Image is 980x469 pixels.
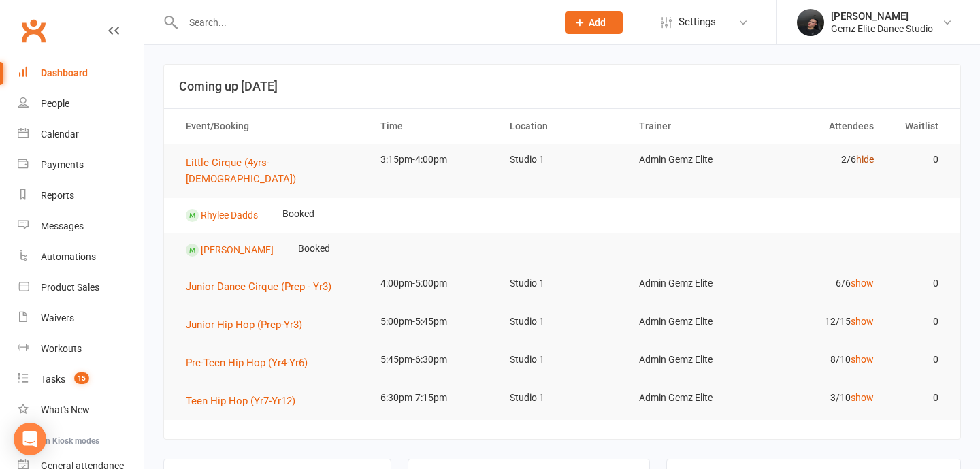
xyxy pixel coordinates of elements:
td: 6/6 [756,268,885,300]
span: Add [589,17,606,28]
td: 4:00pm-5:00pm [368,268,497,300]
button: Teen Hip Hop (Yr7-Yr12) [186,393,305,409]
th: Location [497,109,627,144]
a: [PERSON_NAME] [201,244,274,255]
div: Product Sales [41,282,99,293]
a: What's New [18,395,144,425]
div: Automations [41,251,96,262]
span: 15 [74,372,89,384]
td: Admin Gemz Elite [627,344,756,376]
a: Calendar [18,119,144,150]
td: Studio 1 [497,344,627,376]
td: 0 [886,344,951,376]
a: show [851,316,874,327]
input: Search... [179,13,547,32]
span: Junior Dance Cirque (Prep - Yr3) [186,280,331,293]
button: Little Cirque (4yrs-[DEMOGRAPHIC_DATA]) [186,155,356,187]
a: Messages [18,211,144,242]
a: hide [856,154,874,165]
div: Open Intercom Messenger [14,423,46,455]
span: Pre-Teen Hip Hop (Yr4-Yr6) [186,357,308,369]
button: Pre-Teen Hip Hop (Yr4-Yr6) [186,355,317,371]
a: Payments [18,150,144,180]
td: Studio 1 [497,268,627,300]
td: Booked [270,198,327,230]
a: show [851,354,874,365]
td: Studio 1 [497,382,627,414]
span: Teen Hip Hop (Yr7-Yr12) [186,395,295,407]
a: Tasks 15 [18,364,144,395]
a: Reports [18,180,144,211]
div: Waivers [41,312,74,323]
a: Dashboard [18,58,144,88]
td: 3:15pm-4:00pm [368,144,497,176]
td: 5:00pm-5:45pm [368,306,497,338]
td: 0 [886,268,951,300]
span: Little Cirque (4yrs-[DEMOGRAPHIC_DATA]) [186,157,296,185]
div: Dashboard [41,67,88,78]
div: Reports [41,190,74,201]
td: Admin Gemz Elite [627,144,756,176]
td: 0 [886,144,951,176]
a: Rhylee Dadds [201,210,258,221]
td: 0 [886,382,951,414]
td: 0 [886,306,951,338]
a: Automations [18,242,144,272]
a: Waivers [18,303,144,334]
button: Junior Dance Cirque (Prep - Yr3) [186,278,341,295]
div: Workouts [41,343,82,354]
th: Event/Booking [174,109,368,144]
div: People [41,98,69,109]
td: Studio 1 [497,306,627,338]
td: Booked [286,233,342,265]
td: 5:45pm-6:30pm [368,344,497,376]
button: Add [565,11,623,34]
div: Messages [41,221,84,231]
span: Junior Hip Hop (Prep-Yr3) [186,319,302,331]
td: 12/15 [756,306,885,338]
td: 2/6 [756,144,885,176]
td: Admin Gemz Elite [627,268,756,300]
a: Workouts [18,334,144,364]
div: What's New [41,404,90,415]
td: Admin Gemz Elite [627,306,756,338]
button: Junior Hip Hop (Prep-Yr3) [186,317,312,333]
a: Clubworx [16,14,50,48]
td: Admin Gemz Elite [627,382,756,414]
div: Gemz Elite Dance Studio [831,22,933,35]
a: show [851,392,874,403]
a: People [18,88,144,119]
div: [PERSON_NAME] [831,10,933,22]
td: 8/10 [756,344,885,376]
th: Trainer [627,109,756,144]
th: Time [368,109,497,144]
a: show [851,278,874,289]
td: 3/10 [756,382,885,414]
h3: Coming up [DATE] [179,80,945,93]
td: 6:30pm-7:15pm [368,382,497,414]
th: Waitlist [886,109,951,144]
div: Calendar [41,129,79,140]
span: Settings [679,7,716,37]
td: Studio 1 [497,144,627,176]
img: thumb_image1739337055.png [797,9,824,36]
a: Product Sales [18,272,144,303]
div: Tasks [41,374,65,385]
th: Attendees [756,109,885,144]
div: Payments [41,159,84,170]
